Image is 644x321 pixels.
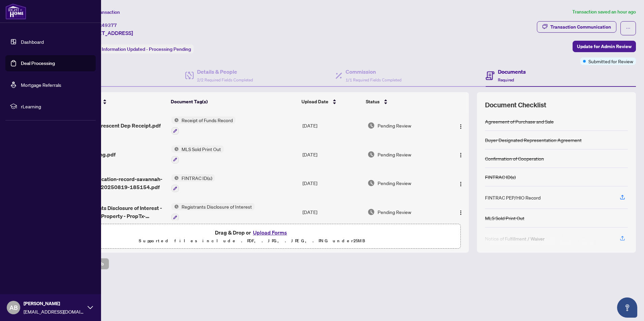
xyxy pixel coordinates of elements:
[21,60,55,66] a: Deal Processing
[300,198,365,226] td: [DATE]
[171,174,215,192] button: Status IconFINTRAC ID(s)
[458,210,463,215] img: Logo
[485,173,516,181] div: FINTRAC ID(s)
[24,300,84,307] span: [PERSON_NAME]
[301,98,328,105] span: Upload Date
[66,204,166,220] span: 160 Registrants Disclosure of Interest - Acquisition of Property - PropTx-[PERSON_NAME] 1.pdf
[346,68,401,76] h4: Commission
[485,194,541,201] div: FINTRAC PEP/HIO Record
[498,77,514,82] span: Required
[197,77,253,82] span: 2/2 Required Fields Completed
[458,152,463,158] img: Logo
[366,98,380,105] span: Status
[5,3,26,20] img: logo
[485,100,546,110] span: Document Checklist
[498,68,526,76] h4: Documents
[171,116,179,124] img: Status Icon
[171,116,235,135] button: Status IconReceipt of Funds Record
[455,178,466,188] button: Logo
[378,122,411,129] span: Pending Review
[485,214,524,222] div: MLS Sold Print Out
[84,29,133,37] span: [STREET_ADDRESS]
[21,39,44,45] a: Dashboard
[485,118,554,125] div: Agreement of Purchase and Sale
[485,155,544,162] div: Confirmation of Cooperation
[168,92,299,111] th: Document Tag(s)
[458,181,463,187] img: Logo
[367,179,375,187] img: Document Status
[179,203,255,210] span: Registrants Disclosure of Interest
[300,140,365,169] td: [DATE]
[537,21,616,33] button: Transaction Communication
[588,58,633,65] span: Submitted for Review
[346,77,401,82] span: 1/1 Required Fields Completed
[550,22,611,32] div: Transaction Communication
[171,145,224,164] button: Status IconMLS Sold Print Out
[300,111,365,140] td: [DATE]
[455,149,466,160] button: Logo
[378,151,411,158] span: Pending Review
[455,207,466,217] button: Logo
[378,208,411,216] span: Pending Review
[215,228,289,237] span: Drag & Drop or
[573,41,636,52] button: Update for Admin Review
[299,92,363,111] th: Upload Date
[24,308,84,315] span: [EMAIL_ADDRESS][DOMAIN_NAME]
[179,174,215,182] span: FINTRAC ID(s)
[197,68,253,76] h4: Details & People
[572,8,636,16] article: Transaction saved an hour ago
[363,92,444,111] th: Status
[9,303,18,312] span: AB
[179,145,224,153] span: MLS Sold Print Out
[66,175,166,191] span: fintrac-identification-record-savannah-aislinn-storm-20250819-185154.pdf
[617,297,637,318] button: Open asap
[66,121,161,130] span: 3 Brougham Crescent Dep Receipt.pdf
[21,82,61,88] a: Mortgage Referrals
[171,203,255,221] button: Status IconRegistrants Disclosure of Interest
[84,9,120,15] span: View Transaction
[102,46,191,52] span: Information Updated - Processing Pending
[367,122,375,129] img: Document Status
[84,44,194,53] div: Status:
[626,26,631,31] span: ellipsis
[455,120,466,131] button: Logo
[367,151,375,158] img: Document Status
[21,103,91,110] span: rLearning
[378,179,411,187] span: Pending Review
[64,92,168,111] th: (10) File Name
[300,169,365,198] td: [DATE]
[47,237,456,245] p: Supported files include .PDF, .JPG, .JPEG, .PNG under 25 MB
[171,174,179,182] img: Status Icon
[577,41,632,52] span: Update for Admin Review
[171,145,179,153] img: Status Icon
[179,116,235,124] span: Receipt of Funds Record
[458,124,463,129] img: Logo
[43,224,460,249] span: Drag & Drop orUpload FormsSupported files include .PDF, .JPG, .JPEG, .PNG under25MB
[102,22,117,28] span: 49377
[171,203,179,210] img: Status Icon
[367,208,375,216] img: Document Status
[485,136,582,144] div: Buyer Designated Representation Agreement
[251,228,289,237] button: Upload Forms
